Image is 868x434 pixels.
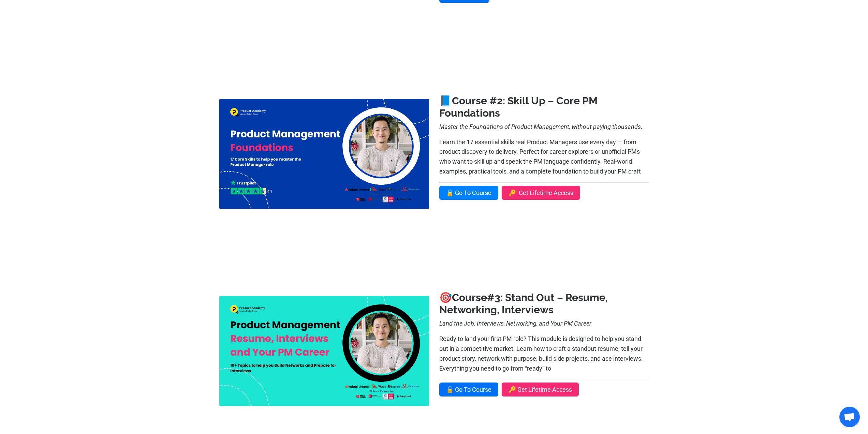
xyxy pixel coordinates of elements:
b: 🎯 [439,291,487,303]
i: Land the Job: Interviews, Networking, and Your PM Career [439,320,591,327]
a: #3: Stand Out – Resume, Networking, Interviews [439,291,608,316]
img: 18e8c6-d7d2-e488-c0a3-5dba115d520_13.png [219,296,429,406]
div: Open chat [839,407,860,427]
a: 2: Skill Up – Core PM Foundations [439,95,598,119]
p: Ready to land your first PM role? This module is designed to help you stand out in a competitive ... [439,334,649,373]
i: Master the Foundations of Product Management, without paying thousands. [439,123,643,130]
img: 62b2441-a0a2-b5e6-bea-601a6a2a63b_12.png [219,99,429,209]
a: 🔑 Get Lifetime Access [502,383,579,396]
p: Learn the 17 essential skills real Product Managers use every day — from product discovery to del... [439,137,649,177]
a: Course # [452,95,497,107]
a: Course [452,291,487,303]
a: 🔑 Get Lifetime Access [502,186,580,200]
a: 🔓 Go To Course [439,383,498,396]
b: 📘 [439,95,497,107]
a: 🔓 Go To Course [439,186,498,200]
